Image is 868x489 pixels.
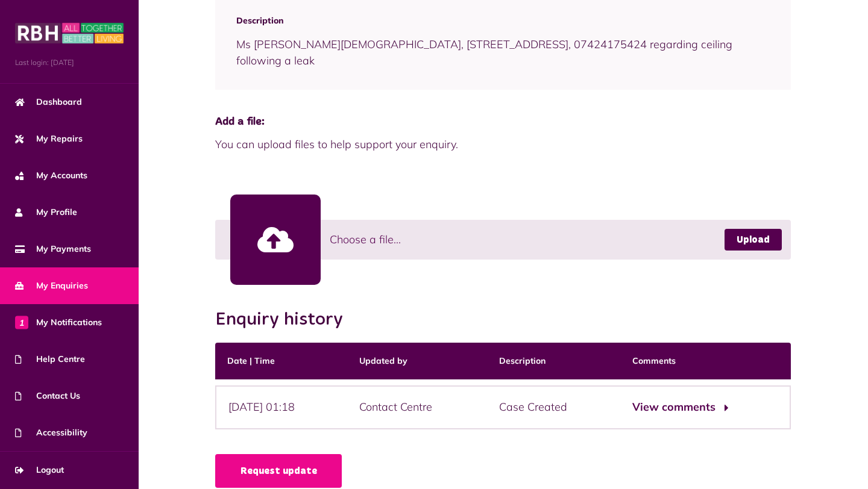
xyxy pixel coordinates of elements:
th: Updated by [347,343,487,379]
div: [DATE] 01:18 [215,385,347,429]
button: View comments [632,399,726,416]
div: Case Created [487,385,620,429]
span: Contact Us [15,390,80,402]
th: Comments [620,343,791,379]
span: Logout [15,464,64,476]
span: My Accounts [15,169,87,182]
img: MyRBH [15,21,124,45]
span: 1 [15,316,28,329]
span: Description [236,14,770,27]
th: Description [487,343,620,379]
a: Request update [215,454,342,488]
span: My Payments [15,243,91,255]
span: My Repairs [15,132,83,145]
span: My Profile [15,206,77,219]
div: Contact Centre [347,385,487,429]
span: Last login: [DATE] [15,57,124,68]
span: Choose a file... [330,231,401,248]
h2: Enquiry history [215,309,355,331]
span: Ms [PERSON_NAME][DEMOGRAPHIC_DATA], [STREET_ADDRESS], 07424175424 regarding ceiling following a leak [236,37,732,67]
span: My Enquiries [15,279,88,292]
span: Help Centre [15,353,85,366]
span: My Notifications [15,316,102,329]
span: You can upload files to help support your enquiry. [215,136,791,152]
a: Upload [725,229,782,251]
span: Dashboard [15,96,82,108]
span: Add a file: [215,114,791,130]
span: Accessibility [15,426,87,439]
th: Date | Time [215,343,347,379]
